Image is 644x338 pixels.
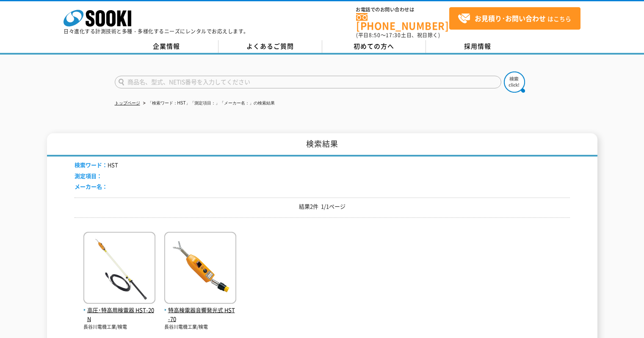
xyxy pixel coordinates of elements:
img: HST-20N [83,232,155,306]
a: 高圧･特高用検電器 HST-20N [83,297,155,323]
strong: お見積り･お問い合わせ [475,13,546,23]
span: 高圧･特高用検電器 HST-20N [83,306,155,324]
a: 企業情報 [115,40,218,53]
p: 長谷川電機工業/検電 [83,324,155,331]
p: 長谷川電機工業/検電 [164,324,236,331]
span: 検索ワード： [75,161,108,169]
a: トップページ [115,101,140,105]
a: [PHONE_NUMBER] [356,13,449,30]
p: 日々進化する計測技術と多種・多様化するニーズにレンタルでお応えします。 [64,29,249,34]
a: 特高検電器音響発光式 HST-70 [164,297,236,323]
span: 8:50 [369,31,381,39]
a: お見積り･お問い合わせはこちら [449,7,580,30]
img: btn_search.png [504,71,525,93]
input: 商品名、型式、NETIS番号を入力してください [115,76,501,88]
span: 特高検電器音響発光式 HST-70 [164,306,236,324]
span: (平日 ～ 土日、祝日除く) [356,31,440,39]
h1: 検索結果 [47,133,597,157]
span: お電話でのお問い合わせは [356,7,449,12]
a: 初めての方へ [322,40,426,53]
img: HST-70 [164,232,236,306]
span: はこちら [458,12,571,25]
li: 「検索ワード：HST」「測定項目：」「メーカー名：」の検索結果 [141,99,275,108]
a: よくあるご質問 [218,40,322,53]
span: メーカー名： [75,182,108,190]
span: 17:30 [386,31,401,39]
p: 結果2件 1/1ページ [75,202,570,211]
span: 測定項目： [75,172,102,180]
span: 初めての方へ [354,41,394,51]
a: 採用情報 [426,40,530,53]
li: HST [75,161,118,170]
